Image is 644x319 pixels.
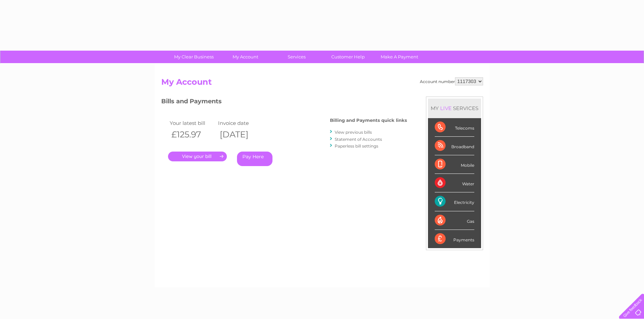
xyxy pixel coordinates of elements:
[320,51,376,63] a: Customer Help
[435,118,474,137] div: Telecoms
[435,230,474,248] div: Payments
[269,51,325,63] a: Services
[217,51,273,63] a: My Account
[435,192,474,211] div: Electricity
[439,105,453,111] div: LIVE
[237,152,272,166] a: Pay Here
[335,130,372,135] a: View previous bills
[168,128,217,141] th: £125.97
[161,97,407,108] h3: Bills and Payments
[216,118,265,128] td: Invoice date
[420,77,483,85] div: Account number
[161,77,483,90] h2: My Account
[330,118,407,123] h4: Billing and Payments quick links
[166,51,222,63] a: My Clear Business
[335,143,378,149] a: Paperless bill settings
[168,152,227,161] a: .
[428,99,481,118] div: MY SERVICES
[168,118,217,128] td: Your latest bill
[216,128,265,141] th: [DATE]
[435,137,474,155] div: Broadband
[435,155,474,174] div: Mobile
[435,211,474,230] div: Gas
[435,174,474,192] div: Water
[335,137,382,142] a: Statement of Accounts
[372,51,427,63] a: Make A Payment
